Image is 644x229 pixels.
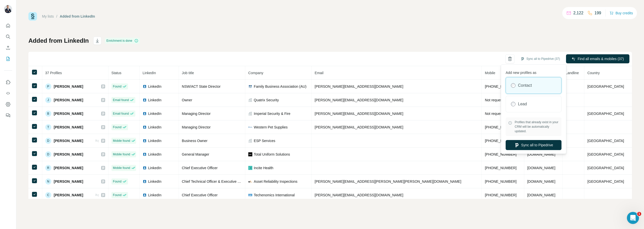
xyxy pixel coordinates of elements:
[182,193,218,197] span: Chief Executive Officer
[518,82,532,88] label: Contact
[254,111,290,116] span: Imperial Security & Fire
[315,125,403,129] span: [PERSON_NAME][EMAIL_ADDRESS][DOMAIN_NAME]
[315,193,403,197] span: [PERSON_NAME][EMAIL_ADDRESS][DOMAIN_NAME]
[315,112,403,116] span: [PERSON_NAME][EMAIL_ADDRESS][DOMAIN_NAME]
[485,139,516,143] span: [PHONE_NUMBER]
[45,71,62,75] span: 37 Profiles
[182,125,211,129] span: Managing Director
[148,125,162,130] span: LinkedIn
[113,193,122,197] span: Found
[143,84,147,88] img: LinkedIn logo
[143,152,147,156] img: LinkedIn logo
[143,179,147,184] img: LinkedIn logo
[143,112,147,116] img: LinkedIn logo
[143,139,147,143] img: LinkedIn logo
[4,100,12,109] button: Dashboard
[248,193,252,197] img: company-logo
[148,98,162,103] span: LinkedIn
[148,138,162,143] span: LinkedIn
[45,111,51,117] div: B
[148,193,162,198] span: LinkedIn
[4,54,12,63] button: My lists
[45,165,51,171] div: R
[254,84,306,89] span: Family Business Association (AU)
[60,14,95,19] div: Added from LinkedIn
[248,71,263,75] span: Company
[182,139,208,143] span: Business Owner
[248,84,252,88] img: company-logo
[111,71,122,75] span: Status
[182,152,209,156] span: General Manager
[182,98,192,102] span: Owner
[113,98,129,102] span: Email found
[254,152,290,157] span: Total Uniform Solutions
[485,166,516,170] span: [PHONE_NUMBER]
[4,21,12,30] button: Quick start
[143,98,147,102] img: LinkedIn logo
[45,83,51,89] div: P
[42,14,54,18] a: My lists
[113,179,122,184] span: Found
[182,166,218,170] span: Chief Executive Officer
[485,71,495,75] span: Mobile
[566,54,629,63] button: Find all emails & mobiles (37)
[315,98,403,102] span: [PERSON_NAME][EMAIL_ADDRESS][DOMAIN_NAME]
[148,152,162,157] span: LinkedIn
[587,179,624,184] span: [GEOGRAPHIC_DATA]
[148,84,162,89] span: LinkedIn
[54,98,83,103] span: [PERSON_NAME]
[45,151,51,157] div: D
[485,193,516,197] span: [PHONE_NUMBER]
[45,138,51,144] div: D
[45,97,51,103] div: J
[143,125,147,129] img: LinkedIn logo
[518,101,527,107] label: Lead
[315,71,324,75] span: Email
[4,89,12,98] button: Use Surfe API
[113,152,130,157] span: Mobile found
[4,32,12,41] button: Search
[527,193,555,197] span: [DOMAIN_NAME]
[54,152,83,157] span: [PERSON_NAME]
[587,71,600,75] span: Country
[248,179,252,184] img: company-logo
[54,125,83,130] span: [PERSON_NAME]
[28,37,89,45] h1: Added from LinkedIn
[143,71,156,75] span: LinkedIn
[148,179,162,184] span: LinkedIn
[54,84,83,89] span: [PERSON_NAME]
[587,112,624,116] span: [GEOGRAPHIC_DATA]
[113,125,122,129] span: Found
[248,166,252,170] img: company-logo
[182,179,250,184] span: Chief Technical Officer & Executive Director
[248,152,252,156] img: company-logo
[54,165,83,170] span: [PERSON_NAME]
[506,140,561,150] button: Sync all to Pipedrive
[254,179,298,184] span: Asset Reliability Inspections
[4,78,12,87] button: Use Surfe on LinkedIn
[573,10,583,16] p: 2,122
[248,125,252,129] img: company-logo
[254,98,279,103] span: Quatrix Security
[254,138,275,143] span: ESP Services
[527,152,555,156] span: [DOMAIN_NAME]
[485,112,507,116] span: Not requested
[113,84,122,89] span: Found
[182,84,221,88] span: NSW/ACT State Director
[506,68,561,75] p: Add new profiles as
[610,10,633,17] button: Buy credits
[315,179,461,184] span: [PERSON_NAME][EMAIL_ADDRESS][PERSON_NAME][PERSON_NAME][DOMAIN_NAME]
[56,14,57,19] li: /
[587,166,624,170] span: [GEOGRAPHIC_DATA]
[45,124,51,130] div: T
[254,193,295,198] span: Techenomics International
[517,55,563,63] button: Sync all to Pipedrive (37)
[113,139,130,143] span: Mobile found
[28,12,37,21] img: Surfe Logo
[148,165,162,170] span: LinkedIn
[485,98,507,102] span: Not requested
[637,212,641,216] span: 1
[113,111,129,116] span: Email found
[54,179,83,184] span: [PERSON_NAME]
[4,5,12,13] img: Avatar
